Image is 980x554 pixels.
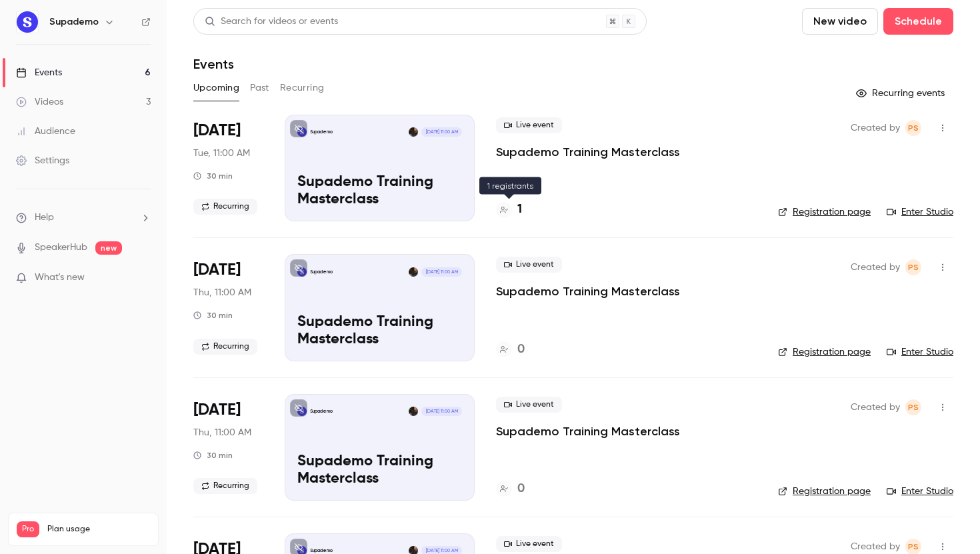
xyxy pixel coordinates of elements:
p: Supademo [310,547,333,554]
p: Supademo Training Masterclass [297,453,462,488]
img: Paulina Staszuk [409,267,418,277]
h1: Events [193,56,234,72]
span: Thu, 11:00 AM [193,286,251,299]
button: Past [250,77,269,99]
span: What's new [35,271,85,285]
span: Help [35,211,54,225]
a: Supademo Training Masterclass [496,283,680,299]
div: Search for videos or events [205,15,338,29]
div: Events [16,66,62,79]
a: Registration page [778,485,871,498]
span: Paulina Staszuk [905,399,921,415]
a: 0 [496,341,525,359]
div: Settings [16,154,69,167]
span: PS [908,259,919,275]
p: Supademo [310,269,333,275]
img: Paulina Staszuk [409,407,418,416]
span: Created by [851,259,900,275]
span: Paulina Staszuk [905,120,921,136]
a: Registration page [778,345,871,359]
button: New video [802,8,878,35]
span: Pro [17,521,39,537]
span: [DATE] 11:00 AM [421,267,461,277]
a: Supademo Training MasterclassSupademoPaulina Staszuk[DATE] 11:00 AMSupademo Training Masterclass [285,254,475,361]
button: Upcoming [193,77,239,99]
span: Tue, 11:00 AM [193,147,250,160]
a: 0 [496,480,525,498]
button: Schedule [883,8,953,35]
span: [DATE] [193,259,241,281]
h4: 0 [517,480,525,498]
span: [DATE] [193,399,241,421]
a: SpeakerHub [35,241,87,255]
span: [DATE] [193,120,241,141]
img: Supademo [17,11,38,33]
a: Enter Studio [887,485,953,498]
span: Recurring [193,339,257,355]
span: [DATE] 11:00 AM [421,407,461,416]
span: Paulina Staszuk [905,259,921,275]
p: Supademo Training Masterclass [297,174,462,209]
span: Created by [851,399,900,415]
p: Supademo Training Masterclass [297,314,462,349]
div: 30 min [193,310,233,321]
span: PS [908,399,919,415]
a: Supademo Training MasterclassSupademoPaulina Staszuk[DATE] 11:00 AMSupademo Training Masterclass [285,394,475,501]
div: Videos [16,95,63,109]
h4: 0 [517,341,525,359]
span: Live event [496,536,562,552]
div: Audience [16,125,75,138]
a: Enter Studio [887,205,953,219]
a: Supademo Training Masterclass [496,144,680,160]
div: Sep 2 Tue, 11:00 AM (America/Toronto) [193,115,263,221]
span: Recurring [193,478,257,494]
h4: 1 [517,201,522,219]
a: Supademo Training MasterclassSupademoPaulina Staszuk[DATE] 11:00 AMSupademo Training Masterclass [285,115,475,221]
span: new [95,241,122,255]
span: Live event [496,117,562,133]
span: Live event [496,257,562,273]
a: Registration page [778,205,871,219]
div: 30 min [193,450,233,461]
a: Supademo Training Masterclass [496,423,680,439]
span: Live event [496,397,562,413]
span: [DATE] 11:00 AM [421,127,461,137]
div: Sep 11 Thu, 11:00 AM (America/Toronto) [193,394,263,501]
span: Created by [851,120,900,136]
button: Recurring [280,77,325,99]
span: Plan usage [47,524,150,535]
li: help-dropdown-opener [16,211,151,225]
button: Recurring events [850,83,953,104]
div: 30 min [193,171,233,181]
span: Thu, 11:00 AM [193,426,251,439]
p: Supademo [310,408,333,415]
p: Supademo [310,129,333,135]
span: Recurring [193,199,257,215]
a: 1 [496,201,522,219]
h6: Supademo [49,15,99,29]
div: Sep 4 Thu, 11:00 AM (America/Toronto) [193,254,263,361]
a: Enter Studio [887,345,953,359]
span: PS [908,120,919,136]
img: Paulina Staszuk [409,127,418,137]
